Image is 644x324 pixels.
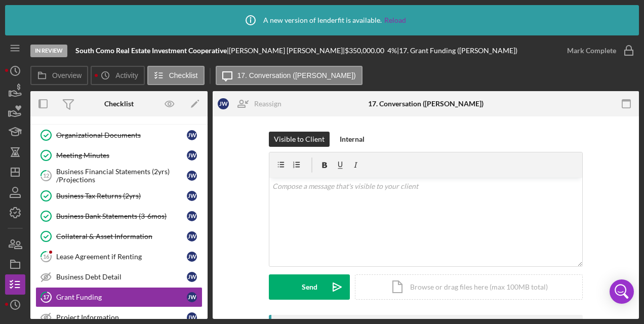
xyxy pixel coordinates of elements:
div: J W [187,130,197,140]
div: | [75,47,229,55]
div: Internal [340,132,365,147]
a: Business Debt DetailJW [35,267,203,287]
div: Business Bank Statements (3-6mos) [56,212,187,220]
label: Overview [52,71,82,79]
button: Visible to Client [269,132,330,147]
a: 12Business Financial Statements (2yrs) /ProjectionsJW [35,166,203,186]
button: Overview [30,66,88,85]
div: J W [187,312,197,322]
b: South Como Real Estate Investment Cooperative [75,46,227,55]
a: Reload [384,16,406,24]
a: Collateral & Asset InformationJW [35,226,203,247]
div: In Review [30,45,67,57]
button: Mark Complete [557,40,639,61]
div: J W [187,272,197,282]
div: Collateral & Asset Information [56,232,187,240]
div: J W [187,292,197,302]
div: Visible to Client [274,132,325,147]
div: 4 % [387,47,397,55]
div: Organizational Documents [56,131,187,139]
a: Business Bank Statements (3-6mos)JW [35,206,203,226]
div: Open Intercom Messenger [610,279,634,304]
div: Project Information [56,313,187,321]
tspan: 16 [43,253,50,260]
div: 17. Conversation ([PERSON_NAME]) [368,100,484,108]
div: Reassign [254,94,281,114]
div: Business Tax Returns (2yrs) [56,192,187,200]
button: JWReassign [213,94,292,114]
a: Meeting MinutesJW [35,145,203,166]
label: Activity [115,71,138,79]
div: Business Debt Detail [56,273,187,281]
button: Send [269,274,350,300]
a: Business Tax Returns (2yrs)JW [35,186,203,206]
div: | 17. Grant Funding ([PERSON_NAME]) [397,47,517,55]
div: Mark Complete [567,40,616,61]
a: 17Grant FundingJW [35,287,203,307]
button: Internal [335,132,370,147]
a: 16Lease Agreement if RentingJW [35,247,203,267]
div: Send [302,274,317,300]
div: $350,000.00 [345,47,387,55]
div: J W [187,191,197,201]
div: J W [187,211,197,221]
div: Grant Funding [56,293,187,301]
div: Meeting Minutes [56,151,187,159]
div: J W [187,252,197,262]
div: Business Financial Statements (2yrs) /Projections [56,168,187,184]
tspan: 12 [43,172,49,179]
button: Checklist [147,66,205,85]
div: A new version of lenderfit is available. [238,8,406,33]
div: J W [187,171,197,181]
div: [PERSON_NAME] [PERSON_NAME] | [229,47,345,55]
div: J W [187,231,197,241]
tspan: 17 [43,294,50,300]
label: Checklist [169,71,198,79]
div: J W [218,98,229,109]
label: 17. Conversation ([PERSON_NAME]) [237,71,356,79]
div: Checklist [104,100,134,108]
div: J W [187,150,197,160]
button: 17. Conversation ([PERSON_NAME]) [216,66,363,85]
a: Organizational DocumentsJW [35,125,203,145]
button: Activity [91,66,144,85]
div: Lease Agreement if Renting [56,253,187,261]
